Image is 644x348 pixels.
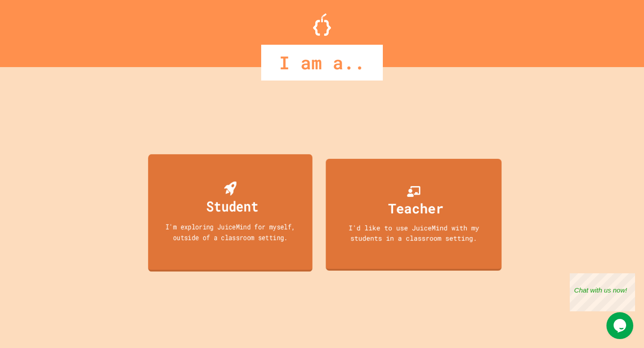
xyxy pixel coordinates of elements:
[570,273,635,311] iframe: chat widget
[207,195,258,216] div: Student
[313,13,331,36] img: Logo.svg
[157,221,305,242] div: I'm exploring JuiceMind for myself, outside of a classroom setting.
[261,45,383,81] div: I am a..
[606,312,635,339] iframe: chat widget
[335,223,493,243] div: I'd like to use JuiceMind with my students in a classroom setting.
[388,198,444,218] div: Teacher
